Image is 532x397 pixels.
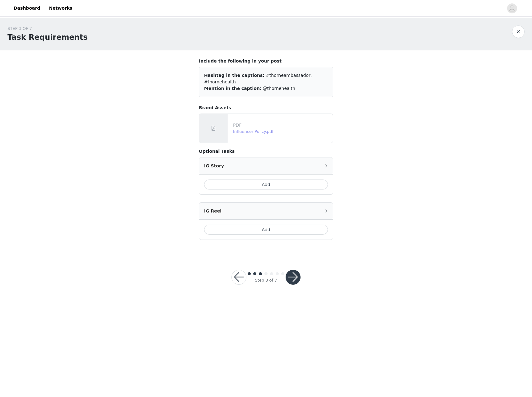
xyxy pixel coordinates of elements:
a: Influencer Policy.pdf [233,129,273,134]
a: Dashboard [10,1,44,15]
span: Hashtag in the captions: [204,73,264,78]
div: STEP 3 OF 7 [7,26,88,32]
span: @thornehealth [263,86,295,91]
i: icon: right [324,209,328,213]
button: Add [204,225,328,235]
div: icon: rightIG Reel [199,203,333,219]
a: Networks [45,1,76,15]
span: #thorneambassador, #thornehealth [204,73,312,84]
i: icon: right [324,164,328,168]
div: Step 3 of 7 [255,277,277,283]
span: Mention in the caption: [204,86,261,91]
h4: Brand Assets [199,105,333,111]
div: icon: rightIG Story [199,157,333,174]
h4: Include the following in your post [199,58,333,64]
p: PDF [233,122,330,128]
h1: Task Requirements [7,32,88,43]
div: avatar [509,3,515,13]
h4: Optional Tasks [199,148,333,155]
button: Add [204,180,328,189]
